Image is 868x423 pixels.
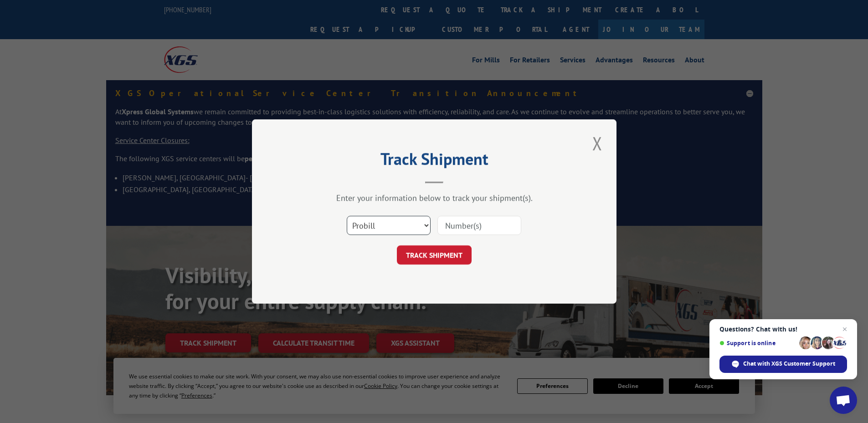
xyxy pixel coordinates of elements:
[830,387,857,414] a: Open chat
[397,245,472,265] button: TRACK SHIPMENT
[590,131,605,156] button: Close modal
[719,340,796,347] span: Support is online
[437,216,521,235] input: Number(s)
[719,356,847,373] span: Chat with XGS Customer Support
[719,326,847,333] span: Questions? Chat with us!
[743,360,835,368] span: Chat with XGS Customer Support
[298,153,571,170] h2: Track Shipment
[298,193,571,203] div: Enter your information below to track your shipment(s).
